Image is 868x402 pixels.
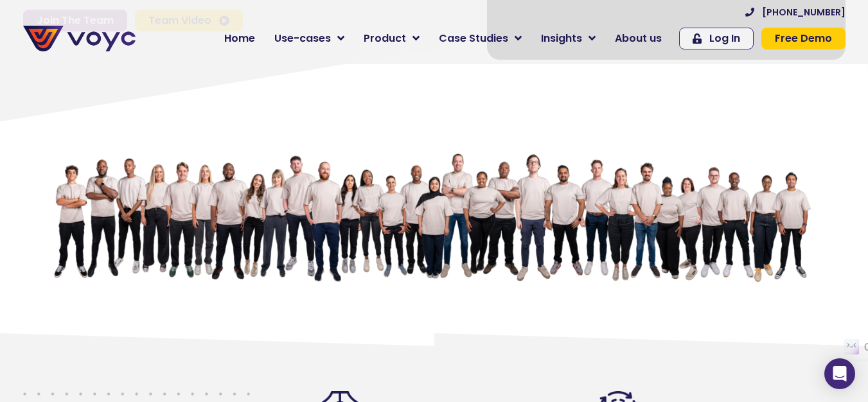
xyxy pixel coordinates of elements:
a: Case Studies [429,26,531,51]
span: [PHONE_NUMBER] [762,8,846,17]
a: Product [354,26,429,51]
a: About us [605,26,671,51]
span: Log In [709,33,740,44]
a: [PHONE_NUMBER] [745,8,846,17]
a: Insights [531,26,605,51]
div: Open Intercom Messenger [824,358,855,389]
span: Home [224,31,255,46]
span: Insights [541,31,582,46]
a: Free Demo [761,28,846,49]
span: About us [615,31,662,46]
span: Product [364,31,406,46]
a: Use-cases [265,26,354,51]
span: Case Studies [439,31,508,46]
span: Use-cases [274,31,331,46]
img: voyc-full-logo [23,26,136,51]
span: Free Demo [775,33,832,44]
a: Log In [679,28,754,49]
a: Home [215,26,265,51]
